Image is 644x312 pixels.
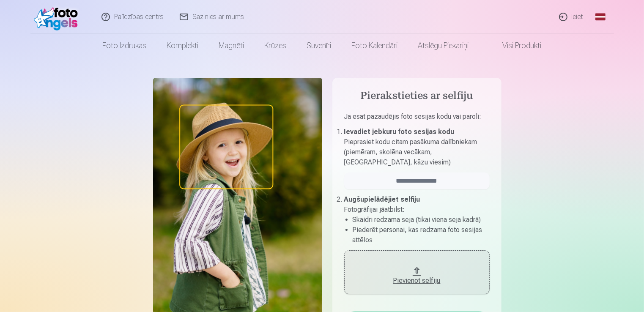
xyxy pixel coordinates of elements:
p: Fotogrāfijai jāatbilst : [344,205,490,215]
b: Ievadiet jebkuru foto sesijas kodu [344,128,455,136]
a: Atslēgu piekariņi [408,34,479,57]
p: Ja esat pazaudējis foto sesijas kodu vai paroli : [344,112,490,127]
div: Pievienot selfiju [353,276,481,286]
a: Komplekti [157,34,209,57]
p: Pieprasiet kodu citam pasākuma dalībniekam (piemēram, skolēna vecākam, [GEOGRAPHIC_DATA], kāzu vi... [344,137,490,167]
img: /fa1 [34,3,82,30]
li: Piederēt personai, kas redzama foto sesijas attēlos [353,225,490,245]
li: Skaidri redzama seja (tikai viena seja kadrā) [353,215,490,225]
a: Visi produkti [479,34,552,57]
a: Suvenīri [297,34,342,57]
a: Foto izdrukas [93,34,157,57]
h4: Pierakstieties ar selfiju [344,90,490,103]
a: Foto kalendāri [342,34,408,57]
button: Pievienot selfiju [344,250,490,294]
a: Krūzes [255,34,297,57]
b: Augšupielādējiet selfiju [344,195,420,203]
a: Magnēti [209,34,255,57]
